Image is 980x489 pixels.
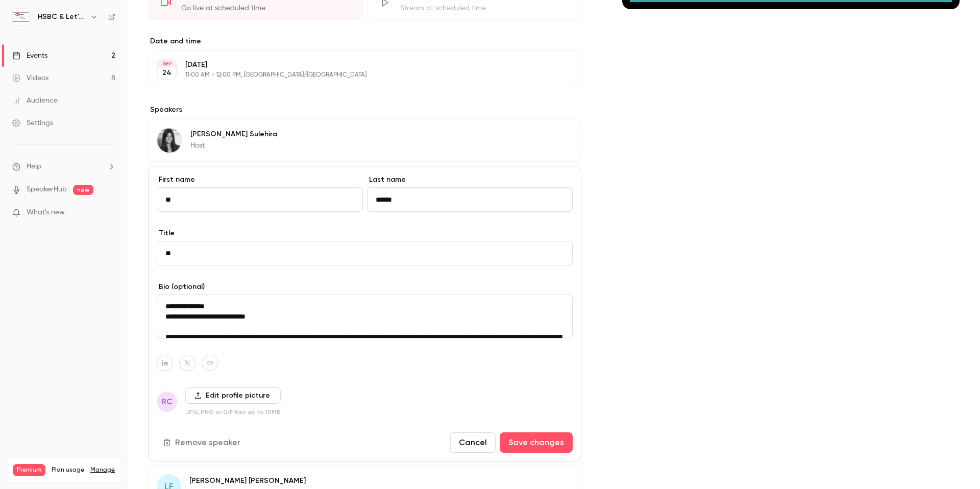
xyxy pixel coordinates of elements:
[158,60,176,67] div: SEP
[12,118,53,128] div: Settings
[148,36,581,46] label: Date and time
[190,129,277,139] p: [PERSON_NAME] Sulehira
[189,476,515,486] p: [PERSON_NAME] [PERSON_NAME]
[90,466,115,474] a: Manage
[148,119,581,162] div: Sophie Sulehira[PERSON_NAME] SulehiraHost
[12,95,58,106] div: Audience
[181,3,350,13] div: Go live at scheduled time
[13,9,29,25] img: HSBC & Let's All Talk Fertility
[185,71,527,79] p: 11:00 AM - 12:00 PM, [GEOGRAPHIC_DATA]/[GEOGRAPHIC_DATA]
[103,208,115,217] iframe: Noticeable Trigger
[157,432,249,453] button: Remove speaker
[185,60,527,70] p: [DATE]
[500,432,573,453] button: Save changes
[400,3,569,13] div: Stream at scheduled time
[73,185,93,195] span: new
[190,140,277,151] p: Host
[52,466,84,474] span: Plan usage
[367,175,573,185] label: Last name
[27,161,41,172] span: Help
[450,432,496,453] button: Cancel
[157,282,573,292] label: Bio (optional)
[148,105,581,115] label: Speakers
[12,73,48,83] div: Videos
[161,396,173,408] span: RC
[38,12,86,22] h6: HSBC & Let's All Talk Fertility
[27,207,65,218] span: What's new
[12,51,47,61] div: Events
[157,128,182,153] img: Sophie Sulehira
[157,228,573,238] label: Title
[162,68,171,78] p: 24
[12,161,115,172] li: help-dropdown-opener
[27,184,67,195] a: SpeakerHub
[13,464,45,476] span: Premium
[185,387,281,404] label: Edit profile picture
[157,175,363,185] label: First name
[185,408,281,416] p: JPG, PNG or GIF files up to 10MB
